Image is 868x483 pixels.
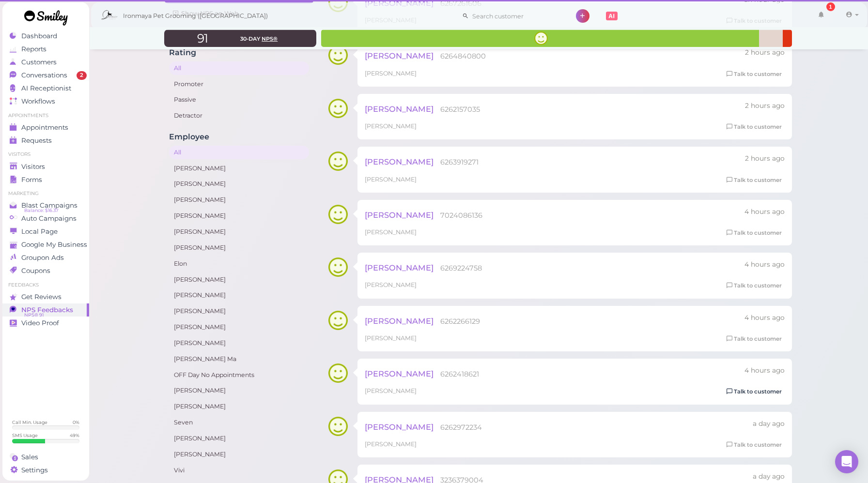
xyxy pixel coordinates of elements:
span: Customers [21,58,57,66]
a: [PERSON_NAME] [169,384,309,397]
a: Settings [2,464,89,477]
span: Get Reviews [21,293,62,301]
span: 30-day [240,35,260,42]
div: Open Intercom Messenger [835,450,858,473]
a: Local Page [2,225,89,238]
span: [PERSON_NAME] [365,422,434,432]
a: Detractor [169,109,309,122]
span: 6262972234 [440,423,482,432]
a: Sales [2,451,89,464]
a: Conversations 2 [2,69,89,82]
span: Forms [21,176,42,184]
span: 6262418621 [440,370,479,378]
span: 6269224758 [440,264,482,272]
a: Video Proof [2,317,89,330]
div: 49 % [70,432,79,438]
a: NPS Feedbacks NPS® 91 [2,303,89,317]
a: Elon [169,257,309,271]
li: Feedbacks [2,282,89,288]
span: 91 [197,31,208,45]
a: Forms [2,173,89,186]
span: Video Proof [21,319,59,327]
li: Appointments [2,112,89,119]
a: [PERSON_NAME] [169,304,309,318]
span: Visitors [21,163,45,171]
a: [PERSON_NAME] [169,336,309,350]
a: AI Receptionist [2,82,89,95]
span: [PERSON_NAME] [365,122,417,130]
a: Dashboard [2,30,89,43]
a: [PERSON_NAME] [169,273,309,287]
span: Local Page [21,227,58,236]
span: 6262157035 [440,105,480,114]
span: 6263919271 [440,158,479,166]
a: [PERSON_NAME] [169,193,309,207]
a: All [169,61,309,75]
span: [PERSON_NAME] [365,316,434,326]
a: Reports [2,43,89,56]
span: AI Receptionist [21,84,71,92]
span: Sales [21,453,38,461]
div: 09/11 12:24pm [753,472,785,482]
a: Talk to customer [724,228,785,238]
a: Customers [2,56,89,69]
span: Google My Business [21,241,87,249]
span: [PERSON_NAME] [365,176,417,183]
span: Groupon Ads [21,254,64,262]
span: Appointments [21,123,68,132]
a: Coupons [2,264,89,277]
h4: Rating [169,48,309,57]
li: Marketing [2,190,89,197]
a: [PERSON_NAME] [169,177,309,191]
a: Google My Business [2,238,89,251]
span: [PERSON_NAME] [365,263,434,272]
a: Appointments [2,121,89,134]
span: Requests [21,136,52,145]
a: Vivi [169,464,309,477]
div: 09/12 02:18pm [744,313,785,323]
div: 09/12 02:16pm [744,366,785,376]
span: NPS® [262,35,278,42]
span: Workflows [21,97,55,106]
h4: Employee [169,132,309,141]
a: Talk to customer [724,440,785,450]
a: [PERSON_NAME] [169,432,309,445]
a: Blast Campaigns Balance: $16.37 [2,199,89,212]
a: Talk to customer [724,175,785,185]
span: Dashboard [21,32,57,40]
a: All [169,146,309,159]
div: 09/12 02:23pm [744,260,785,270]
a: OFF Day No Appointments [169,368,309,382]
div: 1 [826,2,835,11]
a: Auto Campaigns [2,212,89,225]
a: [PERSON_NAME] [169,209,309,223]
span: Auto Campaigns [21,214,77,223]
a: Talk to customer [724,69,785,79]
span: 2 [77,71,87,80]
span: [PERSON_NAME] [365,387,417,394]
span: [PERSON_NAME] [365,70,417,77]
a: Talk to customer [724,122,785,132]
a: Passive [169,93,309,106]
a: [PERSON_NAME] [169,448,309,461]
a: [PERSON_NAME] [169,241,309,255]
span: Reports [21,45,46,53]
span: [PERSON_NAME] [365,281,417,288]
span: 7024086136 [440,211,482,220]
a: Requests [2,134,89,147]
span: [PERSON_NAME] [365,51,434,60]
div: 0 % [73,419,79,425]
a: Visitors [2,160,89,173]
a: Groupon Ads [2,251,89,264]
a: Talk to customer [724,387,785,397]
div: 09/11 12:54pm [753,419,785,429]
a: Talk to customer [724,281,785,291]
span: 6262266129 [440,317,480,326]
a: Promoter [169,77,309,91]
a: [PERSON_NAME] [169,225,309,239]
input: Search customer [469,8,563,24]
a: [PERSON_NAME] [169,162,309,175]
span: Blast Campaigns [21,201,77,210]
span: Balance: $16.37 [24,207,59,214]
a: [PERSON_NAME] Ma [169,352,309,366]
